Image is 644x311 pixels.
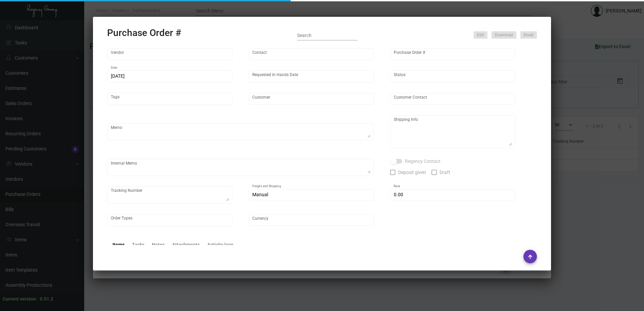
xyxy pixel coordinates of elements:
div: Tasks [132,241,144,248]
h2: Purchase Order # [107,27,181,39]
span: Download [495,32,513,38]
div: Items [112,241,125,248]
span: Deposit given [398,168,426,176]
span: Edit [477,32,484,38]
span: Email [524,32,534,38]
span: Draft [440,168,450,176]
button: Edit [474,31,487,39]
div: Activity logs [207,241,233,248]
button: Email [520,31,537,39]
span: Regency Contact [405,157,441,165]
button: Download [491,31,516,39]
span: Manual [252,192,268,197]
div: 0.51.2 [40,296,53,303]
div: Current version: [3,296,37,303]
div: Attachments [172,241,200,248]
div: Notes [152,241,165,248]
